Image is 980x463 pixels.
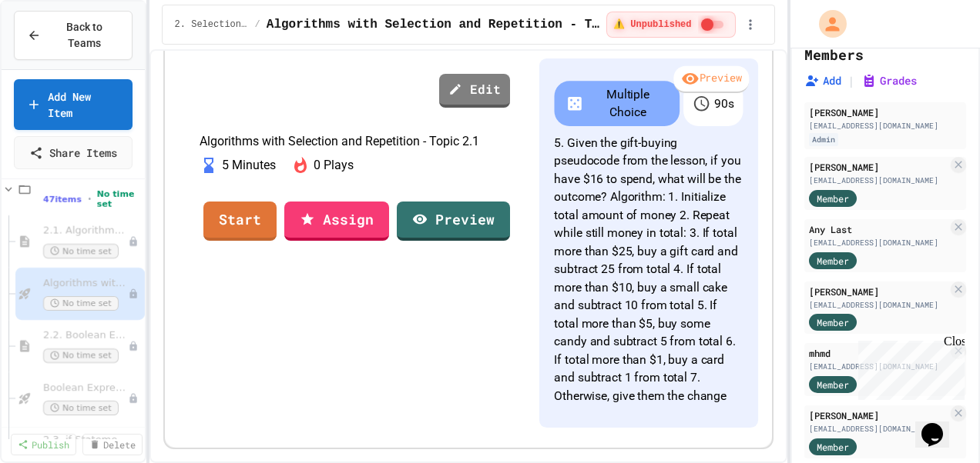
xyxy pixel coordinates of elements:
span: Member [817,315,849,329]
p: Algorithms with Selection and Repetition - Topic 2.1 [200,135,511,148]
div: [PERSON_NAME] [809,160,948,174]
span: 2.1. Algorithms with Selection and Repetition [43,225,128,238]
a: Delete [82,434,143,455]
p: Multiple Choice [587,85,668,122]
span: • [88,193,91,205]
button: Add [804,73,841,88]
a: Publish [11,434,76,455]
a: Assign [284,202,389,241]
div: [EMAIL_ADDRESS][DOMAIN_NAME] [809,120,962,132]
div: Unpublished [128,341,139,351]
div: [PERSON_NAME] [809,408,948,422]
span: 2.2. Boolean Expressions [43,329,128,342]
button: Back to Teams [14,11,133,60]
span: Member [817,440,849,454]
span: Algorithms with Selection and Repetition - Topic 2.1 [43,277,128,290]
p: 5 Minutes [222,156,276,175]
span: No time set [43,244,119,258]
span: No time set [97,189,142,209]
a: Edit [439,74,510,108]
div: ⚠️ Students cannot see this content! Click the toggle to publish it and make it visible to your c... [606,12,735,38]
span: Member [817,378,849,391]
a: Share Items [14,136,133,169]
span: / [255,18,260,31]
span: | [847,72,855,90]
iframe: chat widget [852,335,965,400]
div: [EMAIL_ADDRESS][DOMAIN_NAME] [809,423,948,435]
div: My Account [803,6,851,42]
span: Algorithms with Selection and Repetition - Topic 2.1 [267,15,600,34]
div: Admin [809,133,838,146]
p: 0 Plays [314,156,354,175]
div: Unpublished [128,393,139,404]
span: 47 items [43,195,82,205]
h2: Members [804,44,864,65]
span: 2. Selection and Iteration [175,18,249,31]
div: [PERSON_NAME] [809,285,948,298]
span: Back to Teams [50,19,119,52]
span: No time set [43,401,119,415]
span: No time set [43,296,119,311]
div: [EMAIL_ADDRESS][DOMAIN_NAME] [809,299,948,311]
iframe: chat widget [915,401,965,448]
div: [EMAIL_ADDRESS][DOMAIN_NAME] [809,237,948,248]
div: Any Last [809,222,948,236]
a: Add New Item [14,79,133,130]
span: Member [817,254,849,268]
span: Member [817,192,849,205]
div: [EMAIL_ADDRESS][DOMAIN_NAME] [809,175,948,186]
p: 5. Given the gift-buying pseudocode from the lesson, if you have $16 to spend, what will be the o... [554,134,743,405]
button: Grades [861,73,917,88]
div: Chat with us now!Close [6,6,106,98]
span: No time set [43,348,119,363]
div: Preview [673,66,749,94]
span: ⚠️ Unpublished [613,18,691,31]
div: Unpublished [128,236,139,247]
div: [PERSON_NAME] [809,105,962,119]
span: Boolean Expressions - Quiz [43,381,128,395]
div: Unpublished [128,288,139,299]
div: mhmd [809,346,948,360]
div: [EMAIL_ADDRESS][DOMAIN_NAME] [809,361,948,372]
a: Start [203,202,277,241]
p: 90 s [714,95,733,113]
a: Preview [397,202,510,241]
